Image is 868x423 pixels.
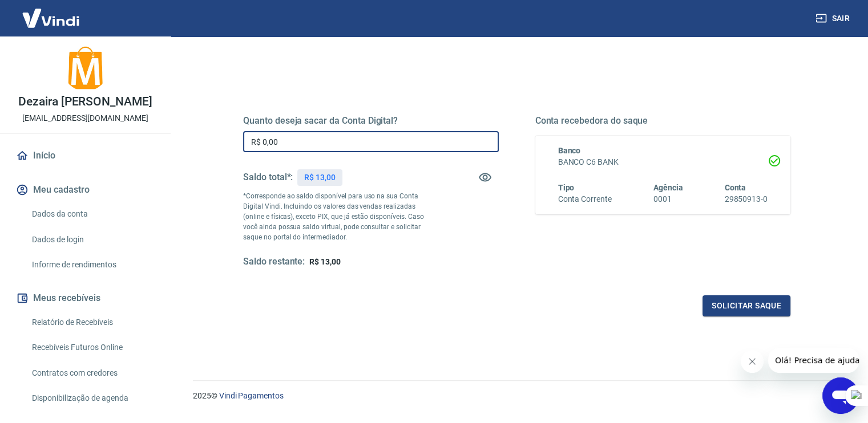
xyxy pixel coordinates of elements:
[27,253,157,276] a: Informe de rendimentos
[27,202,157,226] a: Dados da conta
[535,115,791,127] h5: Conta recebedora do saque
[741,350,764,373] iframe: Fechar mensagem
[243,172,293,183] h5: Saldo total*:
[558,183,575,192] span: Tipo
[653,193,683,205] h6: 0001
[558,146,581,155] span: Banco
[22,112,148,124] p: [EMAIL_ADDRESS][DOMAIN_NAME]
[558,193,612,205] h6: Conta Corrente
[18,96,152,108] p: Dezaira [PERSON_NAME]
[27,336,157,359] a: Recebíveis Futuros Online
[219,391,284,400] a: Vindi Pagamentos
[724,183,746,192] span: Conta
[7,8,96,17] span: Olá! Precisa de ajuda?
[14,177,157,202] button: Meu cadastro
[243,256,305,268] h5: Saldo restante:
[768,348,859,373] iframe: Mensagem da empresa
[813,8,854,29] button: Sair
[27,228,157,251] a: Dados de login
[14,143,157,168] a: Início
[243,191,435,242] p: *Corresponde ao saldo disponível para uso na sua Conta Digital Vindi. Incluindo os valores das ve...
[193,390,841,402] p: 2025 ©
[27,387,157,410] a: Disponibilização de agenda
[558,156,768,168] h6: BANCO C6 BANK
[14,286,157,311] button: Meus recebíveis
[14,1,88,35] img: Vindi
[703,295,790,316] button: Solicitar saque
[724,193,768,205] h6: 29850913-0
[27,361,157,385] a: Contratos com credores
[27,311,157,334] a: Relatório de Recebíveis
[309,257,341,266] span: R$ 13,00
[822,377,859,414] iframe: Botão para abrir a janela de mensagens
[243,115,499,127] h5: Quanto deseja sacar da Conta Digital?
[63,46,108,91] img: 809b63f7-845d-41f1-a38e-c3a1de32a9ce.jpeg
[653,183,683,192] span: Agência
[304,172,336,184] p: R$ 13,00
